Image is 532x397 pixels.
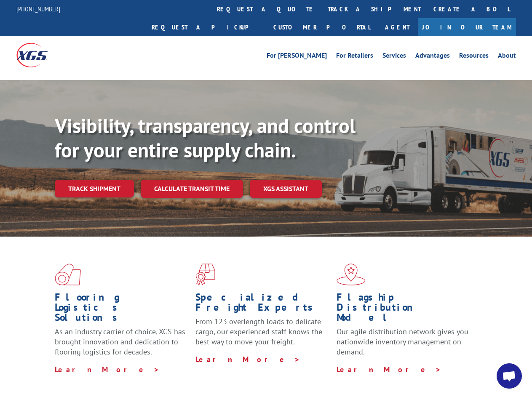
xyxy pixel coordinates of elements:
[418,18,516,36] a: Join Our Team
[195,317,330,354] p: From 123 overlength loads to delicate cargo, our experienced staff knows the best way to move you...
[267,52,327,61] a: For [PERSON_NAME]
[498,52,516,61] a: About
[337,292,471,327] h1: Flagship Distribution Model
[267,18,377,36] a: Customer Portal
[55,180,134,197] a: Track shipment
[55,264,81,285] img: xgs-icon-total-supply-chain-intelligence-red
[337,264,366,285] img: xgs-icon-flagship-distribution-model-red
[16,5,60,13] a: [PHONE_NUMBER]
[195,354,300,364] a: Learn More >
[336,52,373,61] a: For Retailers
[195,292,330,317] h1: Specialized Freight Experts
[337,327,468,357] span: Our agile distribution network gives you nationwide inventory management on demand.
[337,365,441,374] a: Learn More >
[459,52,489,61] a: Resources
[382,52,406,61] a: Services
[415,52,450,61] a: Advantages
[55,112,356,163] b: Visibility, transparency, and control for your entire supply chain.
[195,264,215,285] img: xgs-icon-focused-on-flooring-red
[377,18,418,36] a: Agent
[55,292,189,327] h1: Flooring Logistics Solutions
[145,18,267,36] a: Request a pickup
[55,327,185,357] span: As an industry carrier of choice, XGS has brought innovation and dedication to flooring logistics...
[250,180,322,198] a: XGS ASSISTANT
[497,363,522,389] a: Open chat
[141,180,243,198] a: Calculate transit time
[55,365,160,374] a: Learn More >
